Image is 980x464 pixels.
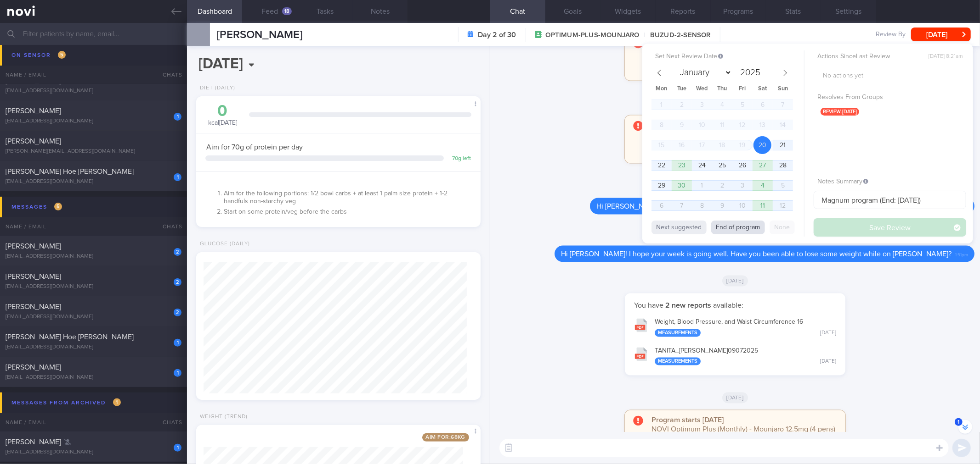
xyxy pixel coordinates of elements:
[911,28,971,41] button: [DATE]
[774,197,792,215] span: October 12, 2025
[629,342,841,370] button: TANITA_[PERSON_NAME]09072025 Measurements [DATE]
[823,72,966,80] p: No actions yet
[733,177,751,194] span: October 3, 2025
[753,177,771,194] span: October 4, 2025
[6,273,61,280] span: [PERSON_NAME]
[651,86,672,92] span: Mon
[673,177,691,194] span: September 30, 2025
[6,118,181,125] div: [EMAIL_ADDRESS][DOMAIN_NAME]
[6,107,61,115] span: [PERSON_NAME]
[673,156,691,174] span: September 23, 2025
[651,417,724,424] strong: Program starts [DATE]
[174,278,181,286] div: 2
[174,444,181,452] div: 1
[6,344,181,351] div: [EMAIL_ADDRESS][DOMAIN_NAME]
[150,217,187,236] div: Chats
[693,177,711,194] span: October 1, 2025
[673,197,691,215] span: October 7, 2025
[817,94,963,102] label: Resolves From Groups
[6,243,61,250] span: [PERSON_NAME]
[711,221,765,234] button: End of program
[422,433,469,442] span: Aim for: 68 kg
[663,302,713,309] strong: 2 new reports
[6,438,61,446] span: [PERSON_NAME]
[6,283,181,290] div: [EMAIL_ADDRESS][DOMAIN_NAME]
[174,309,181,316] div: 2
[817,178,868,185] span: Notes Summary
[478,30,516,39] strong: Day 2 of 30
[929,53,963,60] span: [DATE] 8:21am
[596,203,949,210] span: Hi [PERSON_NAME]! How has it been since you started the Mounjaro? Have you experienced any side e...
[655,319,836,337] div: Weight, Blood Pressure, and Waist Circumference 16
[820,359,836,365] div: [DATE]
[820,330,836,337] div: [DATE]
[693,156,711,174] span: September 24, 2025
[113,398,121,406] span: 1
[629,313,841,342] button: Weight, Blood Pressure, and Waist Circumference 16 Measurements [DATE]
[753,86,773,92] span: Sat
[174,369,181,377] div: 1
[640,31,711,40] span: BUZUD-2-SENSOR
[955,418,963,426] span: 1
[651,426,835,433] span: NOVI Optimum Plus (Monthly) - Mounjaro 12.5mg (4 pens)
[774,136,792,154] span: September 21, 2025
[6,333,134,341] span: [PERSON_NAME] Hoe [PERSON_NAME]
[774,156,792,174] span: September 28, 2025
[712,86,732,92] span: Thu
[9,201,64,213] div: Messages
[6,148,181,155] div: [PERSON_NAME][EMAIL_ADDRESS][DOMAIN_NAME]
[224,206,471,216] li: Start on some protein/veg before the carbs
[9,397,123,409] div: Messages from Archived
[821,108,859,116] span: review-[DATE]
[655,358,701,365] div: Measurements
[6,253,181,260] div: [EMAIL_ADDRESS][DOMAIN_NAME]
[150,413,187,431] div: Chats
[693,197,711,215] span: October 8, 2025
[448,155,471,162] div: 70 g left
[6,178,181,185] div: [EMAIL_ADDRESS][DOMAIN_NAME]
[174,173,181,181] div: 1
[6,364,61,371] span: [PERSON_NAME]
[655,348,836,366] div: TANITA_ [PERSON_NAME] 09072025
[6,168,134,175] span: [PERSON_NAME] Hoe [PERSON_NAME]
[205,103,240,119] div: 0
[6,47,61,54] span: [PERSON_NAME]
[174,339,181,347] div: 1
[652,156,670,174] span: September 22, 2025
[174,113,181,121] div: 1
[205,103,240,127] div: kcal [DATE]
[196,241,250,248] div: Glucose (Daily)
[651,221,707,234] button: Next suggested
[753,197,771,215] span: October 11, 2025
[282,7,292,15] div: 18
[561,251,952,258] span: Hi [PERSON_NAME]! I hope your week is going well. Have you been able to lose some weight while on...
[196,85,235,92] div: Diet (Daily)
[6,138,61,145] span: [PERSON_NAME]
[652,177,670,194] span: September 29, 2025
[6,314,181,320] div: [EMAIL_ADDRESS][DOMAIN_NAME]
[732,86,753,92] span: Fri
[713,156,731,174] span: September 25, 2025
[6,88,181,94] div: [EMAIL_ADDRESS][DOMAIN_NAME]
[774,177,792,194] span: October 5, 2025
[196,414,248,420] div: Weight (Trend)
[713,177,731,194] span: October 2, 2025
[54,203,62,210] span: 5
[733,156,751,174] span: September 26, 2025
[713,197,731,215] span: October 9, 2025
[955,250,968,259] span: 1:51pm
[6,57,181,64] div: [EMAIL_ADDRESS][DOMAIN_NAME]
[6,374,181,381] div: [EMAIL_ADDRESS][DOMAIN_NAME]
[672,86,692,92] span: Tue
[546,31,640,40] span: OPTIMUM-PLUS-MOUNJARO
[655,329,701,337] div: Measurements
[733,197,751,215] span: October 10, 2025
[634,301,836,310] p: You have available:
[6,303,61,310] span: [PERSON_NAME]
[722,392,748,403] span: [DATE]
[736,68,762,77] input: Year
[206,144,303,151] span: Aim for 70g of protein per day
[174,248,181,256] div: 2
[753,156,771,174] span: September 27, 2025
[652,197,670,215] span: October 6, 2025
